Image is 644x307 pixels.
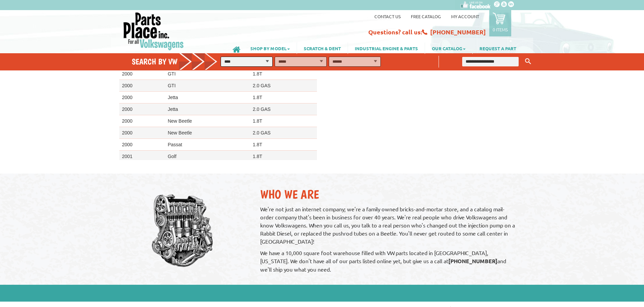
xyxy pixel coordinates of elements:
[119,103,165,115] td: 2000
[473,42,523,54] a: REQUEST A PART
[297,42,348,54] a: SCRATCH & DENT
[411,13,441,19] a: Free Catalog
[374,13,401,19] a: Contact us
[119,127,165,139] td: 2000
[260,249,518,273] p: We have a 10,000 square foot warehouse filled with VW parts located in [GEOGRAPHIC_DATA], [US_STA...
[165,68,250,80] td: GTI
[489,10,511,36] a: 0 items
[119,139,165,151] td: 2000
[250,80,317,92] td: 2.0 GAS
[119,80,165,92] td: 2000
[165,139,250,151] td: Passat
[493,27,508,32] p: 0 items
[348,42,425,54] a: INDUSTRIAL ENGINE & PARTS
[132,57,224,66] h4: Search by VW
[425,42,472,54] a: OUR CATALOG
[119,92,165,103] td: 2000
[165,127,250,139] td: New Beetle
[260,205,518,245] p: We're not just an internet company; we're a family owned bricks-and-mortar store, and a catalog m...
[250,103,317,115] td: 2.0 GAS
[250,92,317,103] td: 1.8T
[250,115,317,127] td: 1.8T
[244,42,297,54] a: SHOP BY MODEL
[119,115,165,127] td: 2000
[119,151,165,162] td: 2001
[165,103,250,115] td: Jetta
[250,68,317,80] td: 1.8T
[260,187,518,202] h2: Who We Are
[448,257,497,265] strong: [PHONE_NUMBER]
[250,139,317,151] td: 1.8T
[123,12,184,51] img: Parts Place Inc!
[250,151,317,162] td: 1.8T
[165,115,250,127] td: New Beetle
[165,80,250,92] td: GTI
[451,13,479,19] a: My Account
[165,151,250,162] td: Golf
[523,56,533,67] button: Keyword Search
[119,68,165,80] td: 2000
[165,92,250,103] td: Jetta
[250,127,317,139] td: 2.0 GAS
